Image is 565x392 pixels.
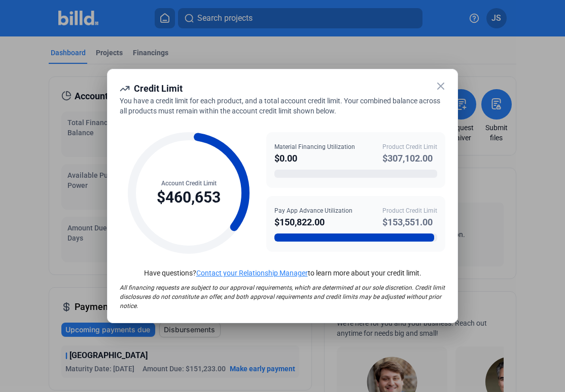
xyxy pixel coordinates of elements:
[157,179,221,188] div: Account Credit Limit
[120,97,440,115] span: You have a credit limit for each product, and a total account credit limit. Your combined balance...
[196,269,308,277] a: Contact your Relationship Manager
[134,83,183,94] span: Credit Limit
[382,206,437,215] div: Product Credit Limit
[382,142,437,151] div: Product Credit Limit
[144,269,421,277] span: Have questions? to learn more about your credit limit.
[382,151,437,166] div: $307,102.00
[274,215,352,229] div: $150,822.00
[157,188,221,207] div: $460,653
[120,284,445,309] span: All financing requests are subject to our approval requirements, which are determined at our sole...
[274,142,355,151] div: Material Financing Utilization
[382,215,437,229] div: $153,551.00
[274,151,355,166] div: $0.00
[274,206,352,215] div: Pay App Advance Utilization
